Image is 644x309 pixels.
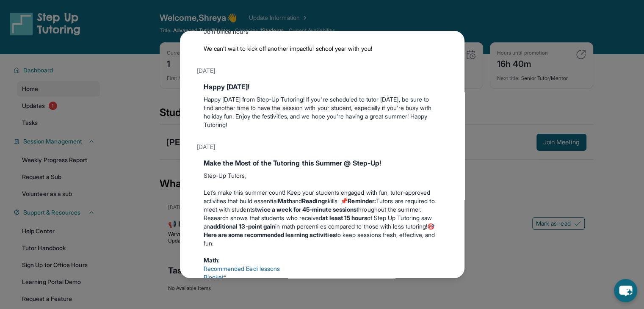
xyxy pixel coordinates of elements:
div: Happy [DATE]! [204,82,441,92]
p: Step-Up Tutors, [204,171,441,180]
strong: Math [278,197,292,204]
div: [DATE] [197,63,448,78]
button: chat-button [614,279,637,302]
a: Blooket [204,273,224,281]
p: Happy [DATE] from Step-Up Tutoring! If you're scheduled to tutor [DATE], be sure to find another ... [204,95,441,129]
p: Research shows that students who received of Step Up Tutoring saw an in math percentiles compared... [204,214,441,248]
a: Join office hours [204,28,249,35]
div: [DATE] [197,139,448,154]
div: Make the Most of the Tutoring this Summer @ Step-Up! [204,158,441,168]
strong: at least 15 hours [322,214,367,221]
a: Recommended Eedi lessons [204,265,280,272]
strong: Reading [302,197,325,204]
strong: Reminder: [348,197,376,204]
p: Let’s make this summer count! Keep your students engaged with fun, tutor-approved activities that... [204,188,441,214]
strong: additional 13-point gain [210,223,276,230]
strong: Math: [204,257,220,264]
span: We can’t wait to kick off another impactful school year with you! [204,45,373,52]
strong: twice a week for 45-minute sessions [255,206,357,213]
strong: Here are some recommended learning activities [204,231,336,238]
